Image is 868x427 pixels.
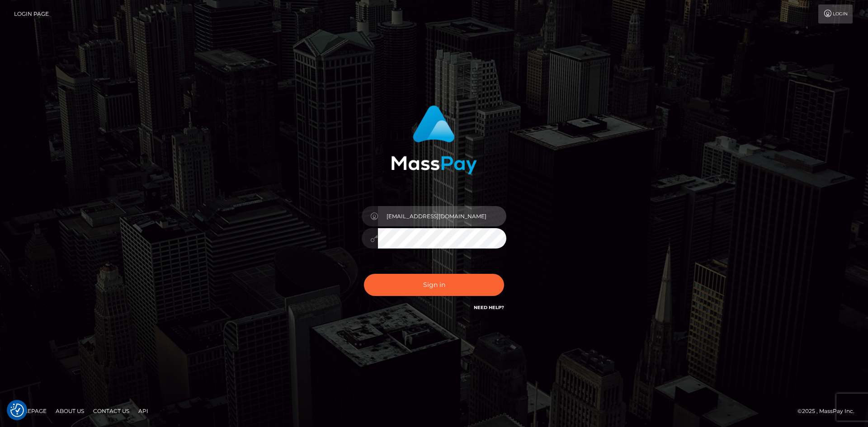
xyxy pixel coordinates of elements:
[10,404,24,417] img: Revisit consent button
[52,404,88,418] a: About Us
[14,5,49,23] a: Login Page
[378,206,506,226] input: Username...
[474,305,504,310] a: Need Help?
[391,105,477,174] img: MassPay Login
[364,274,504,296] button: Sign in
[135,404,152,418] a: API
[818,5,853,23] a: Login
[10,404,50,418] a: Homepage
[10,404,24,417] button: Consent Preferences
[797,406,861,416] div: © 2025 , MassPay Inc.
[90,404,133,418] a: Contact Us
